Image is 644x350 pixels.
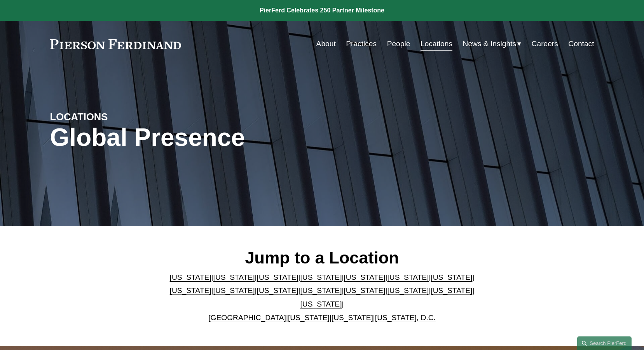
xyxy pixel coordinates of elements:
[344,273,385,281] a: [US_STATE]
[163,248,481,268] h2: Jump to a Location
[463,37,517,51] span: News & Insights
[463,36,522,51] a: folder dropdown
[577,336,632,350] a: Search this site
[50,111,186,123] h4: LOCATIONS
[163,271,481,324] p: | | | | | | | | | | | | | | | | | |
[257,286,298,295] a: [US_STATE]
[421,36,452,51] a: Locations
[257,273,298,281] a: [US_STATE]
[344,286,385,295] a: [US_STATE]
[387,273,429,281] a: [US_STATE]
[431,273,472,281] a: [US_STATE]
[387,286,429,295] a: [US_STATE]
[387,36,410,51] a: People
[300,273,342,281] a: [US_STATE]
[568,36,594,51] a: Contact
[300,286,342,295] a: [US_STATE]
[288,314,330,322] a: [US_STATE]
[208,314,286,322] a: [GEOGRAPHIC_DATA]
[170,286,211,295] a: [US_STATE]
[332,314,373,322] a: [US_STATE]
[375,314,436,322] a: [US_STATE], D.C.
[213,273,255,281] a: [US_STATE]
[532,36,558,51] a: Careers
[170,273,211,281] a: [US_STATE]
[300,300,342,308] a: [US_STATE]
[431,286,472,295] a: [US_STATE]
[213,286,255,295] a: [US_STATE]
[346,36,377,51] a: Practices
[50,123,413,152] h1: Global Presence
[316,36,336,51] a: About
